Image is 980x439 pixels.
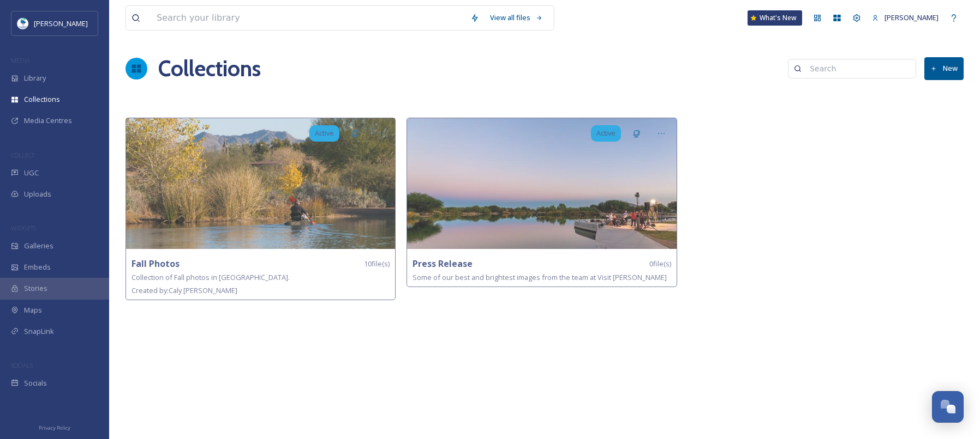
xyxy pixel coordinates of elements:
input: Search [804,58,910,80]
span: Media Centres [24,115,72,126]
span: Galleries [24,241,53,251]
a: What's New [748,10,802,26]
a: Collections [158,52,261,85]
span: Some of our best and brightest images from the team at Visit [PERSON_NAME] [413,272,667,282]
span: [PERSON_NAME] [34,19,88,28]
a: Privacy Policy [39,420,70,434]
span: 10 file(s) [364,259,390,269]
span: [PERSON_NAME] [885,13,939,22]
span: Active [315,128,334,138]
span: Created by: Caly [PERSON_NAME] [132,285,237,295]
img: 53c3339e-7c27-4c24-bf2b-d80ff4236e92.jpg [407,118,676,249]
img: c187d9db-8036-43d3-84aa-aacc9d92b170.jpg [126,118,395,249]
button: Open Chat [932,391,964,423]
span: Collection of Fall photos in [GEOGRAPHIC_DATA]. [132,272,290,282]
span: Embeds [24,262,51,272]
span: Stories [24,283,47,294]
strong: Fall Photos [132,258,180,270]
span: SOCIALS [11,361,33,369]
button: New [924,57,964,80]
img: download.jpeg [17,18,28,29]
span: WIDGETS [11,224,36,232]
span: UGC [24,168,39,178]
a: View all files [485,7,548,28]
span: Library [24,73,46,83]
span: Active [596,128,616,138]
input: Search your library [151,6,465,30]
span: COLLECT [11,151,34,159]
span: Uploads [24,189,51,199]
span: Maps [24,305,42,315]
strong: Press Release [413,258,473,270]
a: [PERSON_NAME] [867,7,944,28]
span: Collections [24,94,60,105]
span: Privacy Policy [39,424,70,431]
span: SnapLink [24,326,54,337]
span: Socials [24,378,47,388]
span: 0 file(s) [649,259,671,269]
span: MEDIA [11,56,30,64]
